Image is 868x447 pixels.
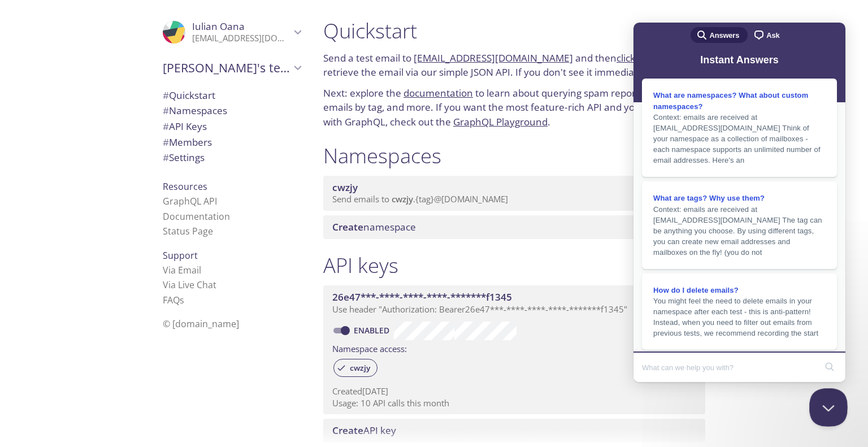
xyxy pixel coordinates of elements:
[163,120,169,133] span: #
[633,23,845,382] iframe: Help Scout Beacon - Live Chat, Contact Form, and Knowledge Base
[323,215,705,239] div: Create namespace
[809,388,848,427] iframe: Help Scout Beacon - Close
[154,134,310,150] div: Members
[332,340,407,357] label: Namespace access:
[414,51,573,64] a: [EMAIL_ADDRESS][DOMAIN_NAME]
[332,385,696,397] p: Created [DATE]
[163,151,169,164] span: #
[332,181,358,194] span: cwzjy
[163,104,227,117] span: Namespaces
[163,89,169,102] span: #
[332,220,416,233] span: namespace
[392,193,413,205] span: cwzjy
[163,210,230,223] a: Documentation
[163,249,198,262] span: Support
[154,14,310,51] div: Iulian Oana
[617,51,659,64] a: click here
[163,225,213,237] a: Status Page
[323,176,705,211] div: cwzjy namespace
[343,363,377,373] span: cwzjy
[163,104,169,117] span: #
[163,264,201,276] a: Via Email
[332,220,363,233] span: Create
[453,115,548,128] a: GraphQL Playground
[154,119,310,134] div: API Keys
[154,53,310,83] div: Iulian's team
[163,279,216,291] a: Via Live Chat
[333,359,377,377] div: cwzjy
[163,136,169,149] span: #
[323,51,705,80] p: Send a test email to and then to retrieve the email via our simple JSON API. If you don't see it ...
[154,103,310,119] div: Namespaces
[323,419,705,442] div: Create API Key
[154,88,310,103] div: Quickstart
[154,150,310,166] div: Team Settings
[163,60,290,76] span: [PERSON_NAME]'s team
[163,180,207,193] span: Resources
[323,18,705,44] h1: Quickstart
[403,86,473,99] a: documentation
[323,86,705,129] p: Next: explore the to learn about querying spam reports, filtering emails by tag, and more. If you...
[332,193,508,205] span: Send emails to . {tag} @[DOMAIN_NAME]
[163,294,184,306] a: FAQ
[323,143,441,168] h1: Namespaces
[180,294,184,306] span: s
[192,33,290,44] p: [EMAIL_ADDRESS][DOMAIN_NAME]
[163,151,205,164] span: Settings
[163,120,207,133] span: API Keys
[163,318,239,330] span: © [DOMAIN_NAME]
[163,89,215,102] span: Quickstart
[352,325,394,336] a: Enabled
[192,20,245,33] span: Iulian Oana
[332,397,696,409] p: Usage: 10 API calls this month
[163,136,212,149] span: Members
[163,195,217,207] a: GraphQL API
[323,253,398,278] h1: API keys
